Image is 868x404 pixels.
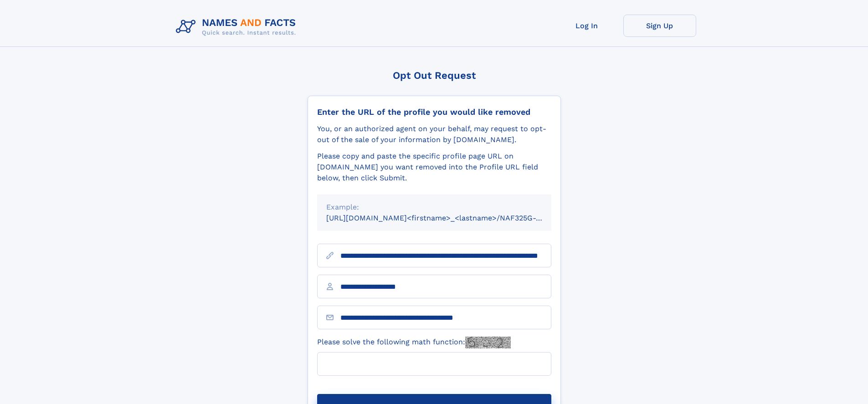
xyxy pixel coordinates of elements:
a: Log In [550,15,623,37]
div: Opt Out Request [308,70,561,81]
div: Enter the URL of the profile you would like removed [317,107,551,117]
div: Please copy and paste the specific profile page URL on [DOMAIN_NAME] you want removed into the Pr... [317,151,551,184]
a: Sign Up [623,15,696,37]
div: Example: [326,202,542,213]
label: Please solve the following math function: [317,337,511,348]
img: Logo Names and Facts [172,15,303,39]
small: [URL][DOMAIN_NAME]<firstname>_<lastname>/NAF325G-xxxxxxxx [326,214,569,222]
div: You, or an authorized agent on your behalf, may request to opt-out of the sale of your informatio... [317,123,551,145]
